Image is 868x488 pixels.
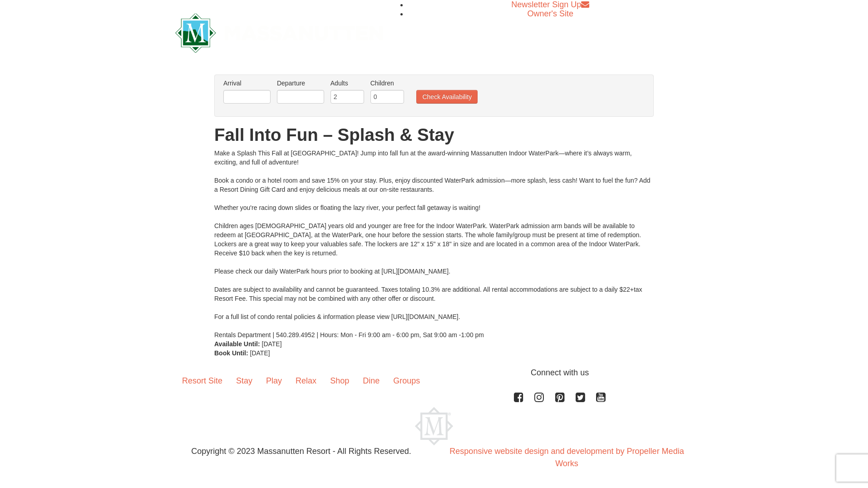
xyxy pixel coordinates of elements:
[214,149,654,339] div: Make a Splash This Fall at [GEOGRAPHIC_DATA]! Jump into fall fun at the award-winning Massanutten...
[214,349,248,357] strong: Book Until:
[214,340,260,348] strong: Available Until:
[416,90,478,104] button: Check Availability
[356,367,386,395] a: Dine
[175,13,383,53] img: Massanutten Resort Logo
[386,367,427,395] a: Groups
[415,407,453,445] img: Massanutten Resort Logo
[175,367,229,395] a: Resort Site
[323,367,356,395] a: Shop
[175,367,693,379] p: Connect with us
[229,367,259,395] a: Stay
[528,9,573,18] a: Owner's Site
[289,367,323,395] a: Relax
[277,79,324,88] label: Departure
[175,21,383,42] a: Massanutten Resort
[370,79,404,88] label: Children
[259,367,289,395] a: Play
[250,349,270,357] span: [DATE]
[330,79,364,88] label: Adults
[449,447,684,468] a: Responsive website design and development by Propeller Media Works
[223,79,271,88] label: Arrival
[262,340,282,348] span: [DATE]
[214,126,654,144] h1: Fall Into Fun – Splash & Stay
[168,445,434,458] p: Copyright © 2023 Massanutten Resort - All Rights Reserved.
